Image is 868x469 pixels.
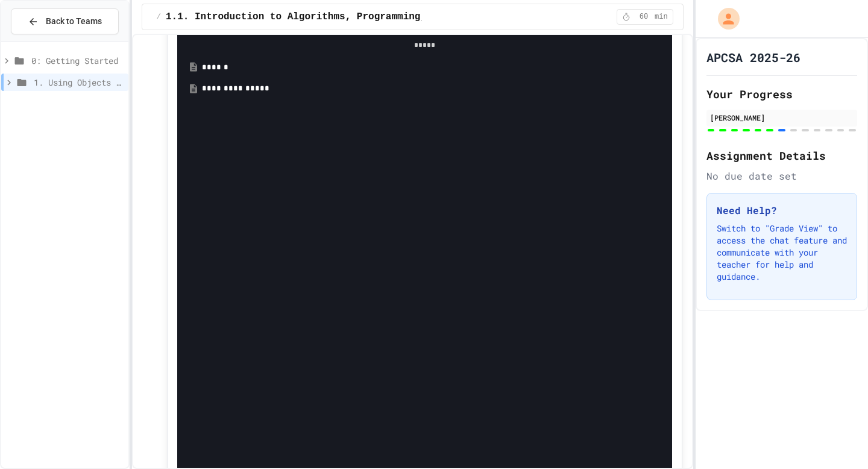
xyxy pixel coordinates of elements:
span: Back to Teams [46,15,102,28]
span: 60 [634,12,653,22]
div: No due date set [706,169,857,183]
button: Back to Teams [11,8,119,34]
div: My Account [705,5,743,33]
h3: Need Help? [717,203,847,218]
h2: Assignment Details [706,147,857,164]
span: / [157,12,161,22]
h2: Your Progress [706,86,857,102]
span: 0: Getting Started [31,54,124,67]
p: Switch to "Grade View" to access the chat feature and communicate with your teacher for help and ... [717,222,847,283]
span: min [655,12,668,22]
span: 1. Using Objects and Methods [34,76,124,89]
span: 1.1. Introduction to Algorithms, Programming, and Compilers [166,10,508,24]
h1: APCSA 2025-26 [706,49,800,66]
div: [PERSON_NAME] [710,112,854,123]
